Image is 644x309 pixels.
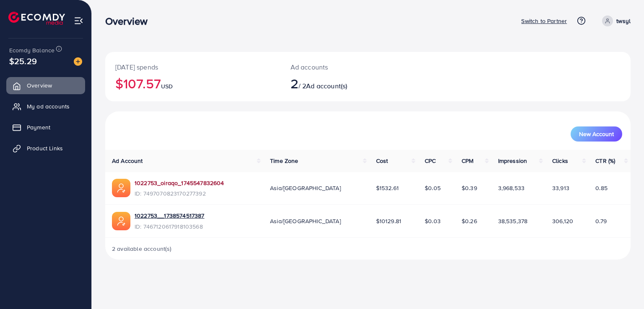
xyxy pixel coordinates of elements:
[498,217,528,225] span: 38,535,378
[376,184,399,192] span: $1532.61
[27,81,52,90] span: Overview
[425,157,436,165] span: CPC
[599,15,631,26] a: twsyl
[74,57,82,66] img: image
[498,157,527,165] span: Impression
[27,102,70,111] span: My ad accounts
[521,16,567,26] p: Switch to Partner
[291,74,299,93] span: 2
[425,217,441,225] span: $0.03
[291,62,402,72] p: Ad accounts
[376,217,401,225] span: $10129.81
[112,157,143,165] span: Ad Account
[552,217,573,225] span: 306,120
[8,12,65,25] img: logo
[270,217,341,225] span: Asia/[GEOGRAPHIC_DATA]
[462,184,477,192] span: $0.39
[552,157,568,165] span: Clicks
[112,212,130,230] img: ic-ads-acc.e4c84228.svg
[425,184,441,192] span: $0.05
[135,189,224,198] span: ID: 7497070823170277392
[462,217,477,225] span: $0.26
[27,144,63,152] span: Product Links
[135,211,205,220] a: 1022753__1738574517387
[115,75,270,91] h2: $107.57
[608,271,638,303] iframe: Chat
[6,98,85,115] a: My ad accounts
[74,16,83,26] img: menu
[105,15,154,27] h3: Overview
[595,157,615,165] span: CTR (%)
[6,140,85,157] a: Product Links
[270,157,298,165] span: Time Zone
[498,184,525,192] span: 3,968,533
[135,179,224,187] a: 1022753_oiraqo_1745547832604
[616,16,631,26] p: twsyl
[462,157,473,165] span: CPM
[579,131,614,137] span: New Account
[135,222,205,231] span: ID: 7467120617918103568
[376,157,388,165] span: Cost
[291,75,402,91] h2: / 2
[270,184,341,192] span: Asia/[GEOGRAPHIC_DATA]
[552,184,569,192] span: 33,913
[595,217,607,225] span: 0.79
[306,81,347,90] span: Ad account(s)
[595,184,608,192] span: 0.85
[571,126,622,142] button: New Account
[27,123,50,131] span: Payment
[9,46,55,54] span: Ecomdy Balance
[6,119,85,136] a: Payment
[161,82,173,90] span: USD
[9,55,37,67] span: $25.29
[112,245,172,253] span: 2 available account(s)
[6,77,85,94] a: Overview
[115,62,270,72] p: [DATE] spends
[112,179,130,197] img: ic-ads-acc.e4c84228.svg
